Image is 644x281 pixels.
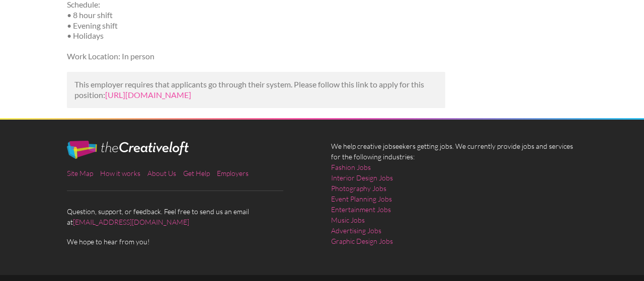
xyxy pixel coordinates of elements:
[105,90,191,100] a: [URL][DOMAIN_NAME]
[331,162,371,172] a: Fashion Jobs
[331,183,386,194] a: Photography Jobs
[67,236,313,247] span: We hope to hear from you!
[331,236,393,246] a: Graphic Design Jobs
[331,225,381,236] a: Advertising Jobs
[331,215,365,225] a: Music Jobs
[217,169,249,177] a: Employers
[331,194,392,204] a: Event Planning Jobs
[58,141,322,247] div: Question, support, or feedback. Feel free to send us an email at
[331,204,391,215] a: Entertainment Jobs
[73,218,189,226] a: [EMAIL_ADDRESS][DOMAIN_NAME]
[183,169,210,177] a: Get Help
[100,169,140,177] a: How it works
[322,141,586,254] div: We help creative jobseekers getting jobs. We currently provide jobs and services for the followin...
[147,169,176,177] a: About Us
[67,141,189,159] img: The Creative Loft
[331,172,393,183] a: Interior Design Jobs
[67,169,93,177] a: Site Map
[67,51,446,62] p: Work Location: In person
[74,79,438,101] p: This employer requires that applicants go through their system. Please follow this link to apply ...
